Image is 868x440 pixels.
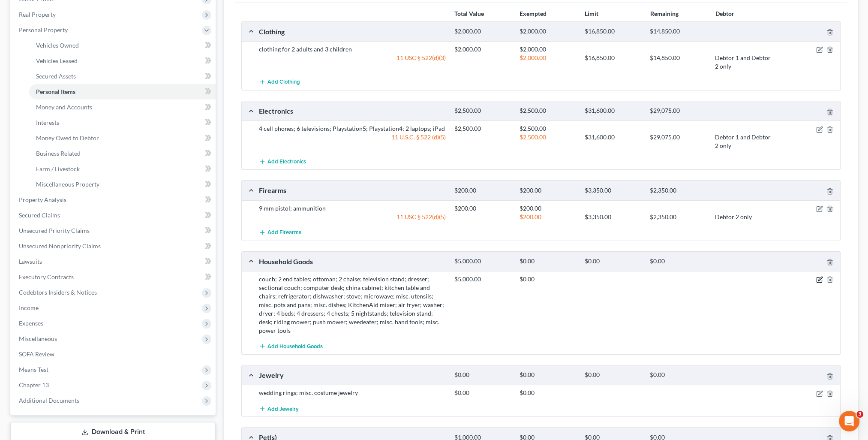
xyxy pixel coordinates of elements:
div: $5,000.00 [450,275,515,283]
div: $2,000.00 [515,45,580,54]
span: Money Owed to Debtor [36,134,99,142]
div: Firearms [255,186,450,195]
div: 9 mm pistol; ammunition [255,204,450,213]
div: $5,000.00 [450,257,515,265]
a: Business Related [29,146,216,161]
div: 11 U.S.C. § 522 (d)(5) [255,133,450,150]
div: $0.00 [515,389,580,397]
a: Vehicles Owned [29,38,216,53]
span: Personal Property [19,26,68,33]
span: Add Household Goods [267,343,323,350]
span: Farm / Livestock [36,165,80,172]
div: $200.00 [450,187,515,195]
div: $2,000.00 [450,45,515,54]
a: Secured Assets [29,69,216,84]
div: $2,500.00 [450,124,515,133]
div: $3,350.00 [580,213,646,221]
div: $3,350.00 [580,187,646,195]
div: 11 USC § 522(d)(5) [255,213,450,221]
div: $31,600.00 [580,133,646,150]
div: $0.00 [515,371,580,379]
button: Add Electronics [259,154,306,169]
span: Personal Items [36,88,75,95]
span: Add Firearms [267,229,301,236]
div: Debtor 1 and Debtor 2 only [711,54,776,71]
span: Add Jewelry [267,405,299,412]
div: $2,350.00 [646,213,711,221]
div: $2,350.00 [646,187,711,195]
span: Unsecured Priority Claims [19,227,90,234]
div: $14,850.00 [646,54,711,71]
span: Codebtors Insiders & Notices [19,289,97,296]
span: Income [19,304,39,311]
strong: Debtor [715,10,734,17]
div: $14,850.00 [646,27,711,36]
div: $16,850.00 [580,27,646,36]
a: Personal Items [29,84,216,99]
div: $16,850.00 [580,54,646,71]
div: Clothing [255,27,450,36]
a: Money Owed to Debtor [29,130,216,146]
span: Chapter 13 [19,381,49,389]
span: Business Related [36,150,81,157]
div: Debtor 2 only [711,213,776,221]
a: Unsecured Nonpriority Claims [12,238,216,254]
a: Miscellaneous Property [29,177,216,192]
div: $2,000.00 [515,54,580,71]
span: Means Test [19,366,48,373]
a: Lawsuits [12,254,216,269]
div: $200.00 [515,204,580,213]
a: Farm / Livestock [29,161,216,177]
a: SOFA Review [12,347,216,362]
div: $29,075.00 [646,107,711,115]
span: Vehicles Leased [36,57,78,64]
a: Interests [29,115,216,130]
div: $0.00 [580,257,646,265]
span: Real Property [19,11,56,18]
div: $0.00 [515,275,580,283]
div: $29,075.00 [646,133,711,150]
div: $0.00 [450,389,515,397]
span: Money and Accounts [36,103,92,111]
iframe: Intercom live chat [839,411,859,431]
div: $0.00 [646,371,711,379]
a: Unsecured Priority Claims [12,223,216,238]
a: Secured Claims [12,208,216,223]
a: Executory Contracts [12,269,216,285]
div: $0.00 [580,371,646,379]
div: 4 cell phones; 6 televisions; Playstation5; Playstation4; 2 laptops; iPad [255,124,450,133]
span: Expenses [19,319,43,327]
span: Miscellaneous [19,335,57,342]
button: Add Firearms [259,225,301,241]
div: $0.00 [646,257,711,265]
span: Additional Documents [19,397,79,404]
span: Secured Claims [19,211,60,219]
span: Lawsuits [19,258,42,265]
strong: Exempted [520,10,547,17]
div: Household Goods [255,257,450,266]
span: Miscellaneous Property [36,181,99,188]
div: $200.00 [515,187,580,195]
button: Add Household Goods [259,338,323,354]
div: $2,500.00 [515,133,580,150]
button: Add Jewelry [259,401,299,416]
span: Property Analysis [19,196,66,203]
div: Electronics [255,106,450,115]
div: wedding rings; misc. costume jewelry [255,389,450,397]
a: Property Analysis [12,192,216,208]
span: Unsecured Nonpriority Claims [19,242,101,250]
a: Money and Accounts [29,99,216,115]
div: Jewelry [255,371,450,380]
span: Add Clothing [267,79,300,86]
span: Add Electronics [267,158,306,165]
div: $2,000.00 [515,27,580,36]
span: Secured Assets [36,72,76,80]
div: $2,500.00 [515,124,580,133]
div: $0.00 [450,371,515,379]
strong: Remaining [650,10,678,17]
span: 3 [856,411,863,418]
strong: Total Value [454,10,484,17]
button: Add Clothing [259,74,300,90]
div: $0.00 [515,257,580,265]
div: $2,500.00 [515,107,580,115]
